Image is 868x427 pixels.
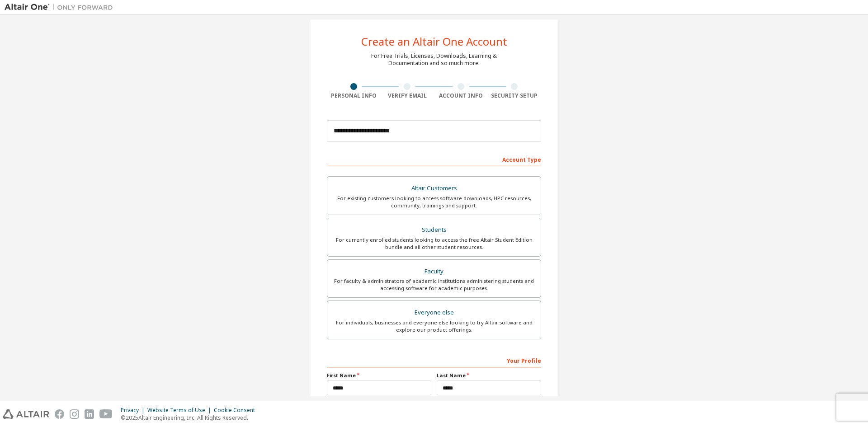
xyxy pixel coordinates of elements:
[333,277,535,292] div: For faculty & administrators of academic institutions administering students and accessing softwa...
[361,36,507,47] div: Create an Altair One Account
[147,407,214,414] div: Website Terms of Use
[5,3,118,12] img: Altair One
[333,319,535,333] div: For individuals, businesses and everyone else looking to try Altair software and explore our prod...
[333,195,535,209] div: For existing customers looking to access software downloads, HPC resources, community, trainings ...
[3,409,49,419] img: altair_logo.svg
[434,92,488,99] div: Account Info
[327,372,431,379] label: First Name
[327,353,541,367] div: Your Profile
[327,152,541,166] div: Account Type
[85,409,94,419] img: linkedin.svg
[488,92,542,99] div: Security Setup
[371,52,497,67] div: For Free Trials, Licenses, Downloads, Learning & Documentation and so much more.
[381,92,434,99] div: Verify Email
[99,409,113,419] img: youtube.svg
[121,407,147,414] div: Privacy
[333,306,535,319] div: Everyone else
[121,414,260,422] p: © 2025 Altair Engineering, Inc. All Rights Reserved.
[333,265,535,278] div: Faculty
[55,409,64,419] img: facebook.svg
[214,407,260,414] div: Cookie Consent
[437,372,541,379] label: Last Name
[70,409,79,419] img: instagram.svg
[333,236,535,251] div: For currently enrolled students looking to access the free Altair Student Edition bundle and all ...
[333,182,535,195] div: Altair Customers
[333,224,535,236] div: Students
[327,92,381,99] div: Personal Info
